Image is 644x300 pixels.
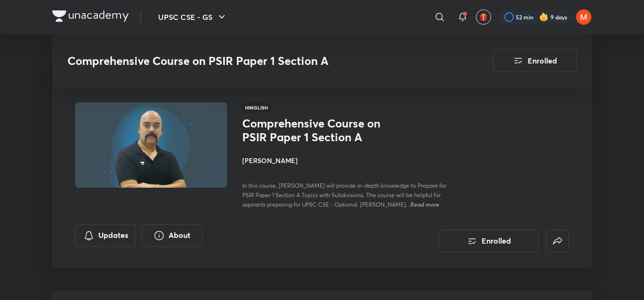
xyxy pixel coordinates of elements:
[576,9,592,25] img: Farhana Solanki
[479,13,488,21] img: avatar
[476,9,491,25] button: avatar
[493,49,577,72] button: Enrolled
[52,10,129,22] img: Company Logo
[152,8,233,27] button: UPSC CSE - GS
[75,224,136,247] button: Updates
[74,101,228,189] img: Thumbnail
[546,230,569,253] button: false
[439,230,539,253] button: Enrolled
[242,102,271,113] span: Hinglish
[242,155,455,165] h4: [PERSON_NAME]
[52,10,129,24] a: Company Logo
[67,54,439,68] h3: Comprehensive Course on PSIR Paper 1 Section A
[142,224,202,247] button: About
[410,200,439,208] span: Read more
[242,117,398,144] h1: Comprehensive Course on PSIR Paper 1 Section A
[539,12,549,22] img: streak
[242,182,446,208] span: In this course, [PERSON_NAME] will provide in-depth knowledge to Prepare for PSIR Paper 1 Section...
